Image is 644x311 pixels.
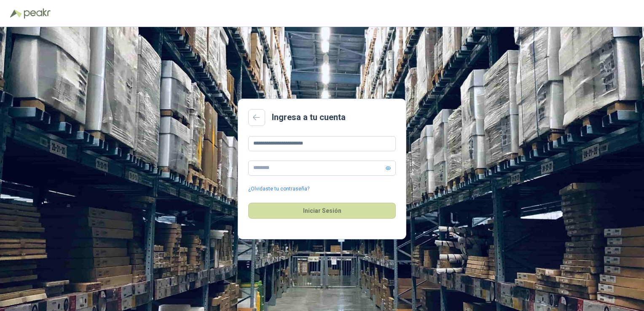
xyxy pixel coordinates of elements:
img: Logo [10,9,22,18]
span: eye [386,166,391,171]
img: Peakr [24,8,51,19]
button: Iniciar Sesión [248,203,396,219]
a: ¿Olvidaste tu contraseña? [248,185,309,193]
h2: Ingresa a tu cuenta [272,111,346,124]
